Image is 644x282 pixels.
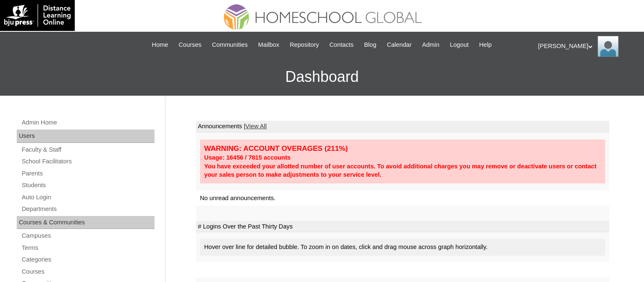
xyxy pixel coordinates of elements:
a: Blog [360,40,380,50]
td: No unread announcements. [196,191,609,206]
span: Blog [364,40,376,50]
a: Help [475,40,496,50]
div: Users [17,130,155,143]
a: Home [148,40,172,50]
a: Mailbox [254,40,284,50]
a: Terms [21,243,155,253]
span: Repository [290,40,319,50]
a: Auto Login [21,192,155,203]
img: Leslie Samaniego [598,36,619,57]
span: Contacts [330,40,354,50]
td: # Logins Over the Past Thirty Days [196,221,609,233]
span: Logout [450,40,469,50]
span: Help [479,40,492,50]
span: Home [152,40,168,50]
a: Admin [418,40,444,50]
a: View All [246,123,267,130]
img: logo-white.png [4,4,71,27]
a: Faculty & Staff [21,145,155,155]
a: Categories [21,254,155,265]
div: Hover over line for detailed bubble. To zoom in on dates, click and drag mouse across graph horiz... [200,239,605,256]
a: Departments [21,204,155,214]
a: Parents [21,168,155,179]
a: Repository [286,40,323,50]
a: Campuses [21,231,155,241]
a: Admin Home [21,117,155,128]
div: WARNING: ACCOUNT OVERAGES (211%) [204,144,601,153]
span: Courses [179,40,202,50]
div: Courses & Communities [17,216,155,229]
h3: Dashboard [4,58,640,96]
span: Communities [212,40,248,50]
span: Calendar [387,40,411,50]
a: School Facilitators [21,156,155,167]
a: Calendar [383,40,416,50]
div: [PERSON_NAME] [538,36,636,57]
a: Contacts [325,40,358,50]
span: Mailbox [258,40,279,50]
td: Announcements | [196,121,609,132]
strong: Usage: 16456 / 7815 accounts [204,154,291,161]
div: You have exceeded your allotted number of user accounts. To avoid additional charges you may remo... [204,162,601,179]
span: Admin [422,40,440,50]
a: Communities [208,40,252,50]
a: Courses [21,267,155,277]
a: Logout [446,40,473,50]
a: Courses [175,40,206,50]
a: Students [21,180,155,191]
